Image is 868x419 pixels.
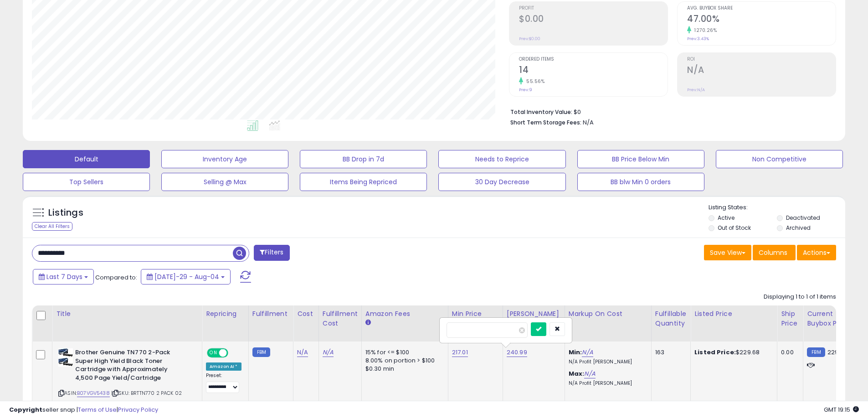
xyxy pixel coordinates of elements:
span: ROI [687,57,836,62]
small: Amazon Fees. [365,319,371,327]
small: Prev: 3.43% [687,36,709,41]
div: 0.00 [781,348,796,357]
label: Active [718,214,734,222]
button: [DATE]-29 - Aug-04 [141,269,231,285]
div: Fulfillment [252,309,289,319]
span: [DATE]-29 - Aug-04 [154,272,219,281]
div: Amazon Fees [365,309,444,319]
small: FBM [252,347,270,357]
small: Prev: 9 [519,87,532,93]
button: Items Being Repriced [300,173,427,191]
label: Out of Stock [718,224,751,232]
span: ON [208,349,219,357]
span: OFF [227,349,241,357]
button: BB Price Below Min [577,150,704,168]
small: 1270.26% [691,27,717,34]
div: Listed Price [694,309,773,319]
small: Prev: $0.00 [519,36,540,41]
h2: 47.00% [687,14,836,26]
b: Max: [569,369,585,378]
strong: Copyright [9,405,42,414]
div: Markup on Cost [569,309,647,319]
a: 240.99 [507,348,527,357]
div: 8.00% on portion > $100 [365,357,441,365]
span: Last 7 Days [46,272,82,281]
div: Title [56,309,198,319]
div: Ship Price [781,309,799,328]
span: | SKU: BRTTN770 2 PACK 02 [111,389,182,397]
a: N/A [582,348,593,357]
div: Amazon AI * [206,362,241,371]
button: Save View [704,245,751,260]
a: B07VGV5438 [77,389,110,397]
b: Brother Genuine TN770 2-Pack Super High Yield Black Toner Cartridge with Approximately 4,500 Page... [75,348,186,384]
button: Selling @ Max [161,173,288,191]
button: Actions [797,245,836,260]
p: N/A Profit [PERSON_NAME] [569,380,644,387]
li: $0 [510,106,829,117]
img: 51508TE2vwL._SL40_.jpg [58,348,73,367]
p: Listing States: [709,203,845,212]
span: Ordered Items [519,57,668,62]
div: Current Buybox Price [807,309,854,328]
h2: 14 [519,65,668,77]
div: Min Price [452,309,499,319]
button: Columns [753,245,796,260]
h2: N/A [687,65,836,77]
a: Terms of Use [78,405,117,414]
a: Privacy Policy [118,405,158,414]
div: Repricing [206,309,245,319]
div: 15% for <= $100 [365,348,441,357]
span: Avg. Buybox Share [687,6,836,11]
span: 2025-08-12 19:15 GMT [824,405,859,414]
button: 30 Day Decrease [438,173,565,191]
p: N/A Profit [PERSON_NAME] [569,359,644,365]
small: Prev: N/A [687,87,705,93]
b: Total Inventory Value: [510,108,572,116]
h5: Listings [48,207,83,219]
button: Non Competitive [716,150,843,168]
a: N/A [323,348,334,357]
b: Min: [569,348,582,357]
button: Needs to Reprice [438,150,565,168]
label: Archived [786,224,811,232]
div: seller snap | | [9,406,158,414]
button: Last 7 Days [33,269,94,285]
button: Inventory Age [161,150,288,168]
div: Fulfillment Cost [323,309,358,328]
button: BB Drop in 7d [300,150,427,168]
div: $0.30 min [365,365,441,373]
div: 163 [655,348,683,357]
div: Cost [297,309,315,319]
th: The percentage added to the cost of goods (COGS) that forms the calculator for Min & Max prices. [565,305,651,341]
a: 217.01 [452,348,468,357]
small: 55.56% [523,78,544,85]
button: BB blw Min 0 orders [577,173,704,191]
button: Filters [254,245,289,261]
a: N/A [584,369,595,378]
b: Short Term Storage Fees: [510,119,581,126]
span: Profit [519,6,668,11]
span: Compared to: [95,273,137,282]
div: Fulfillable Quantity [655,309,687,328]
span: N/A [583,118,594,127]
span: 229.68 [827,348,847,357]
div: Displaying 1 to 1 of 1 items [764,293,836,301]
div: Preset: [206,372,241,393]
div: Clear All Filters [32,222,72,231]
label: Deactivated [786,214,820,222]
div: [PERSON_NAME] [507,309,561,319]
div: $229.68 [694,348,770,357]
h2: $0.00 [519,14,668,26]
b: Listed Price: [694,348,736,357]
small: FBM [807,347,825,357]
span: Columns [759,248,787,257]
button: Top Sellers [23,173,150,191]
a: N/A [297,348,308,357]
button: Default [23,150,150,168]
